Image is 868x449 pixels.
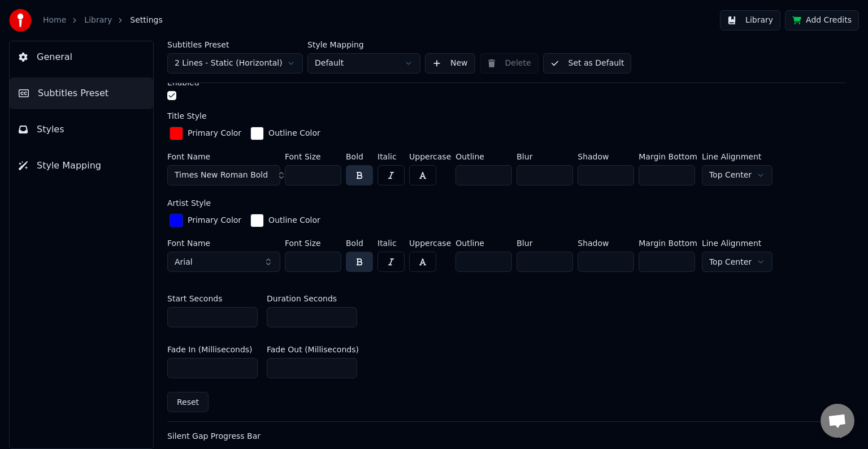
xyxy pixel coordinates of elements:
label: Blur [517,239,573,247]
button: Primary Color [167,124,244,143]
img: youka [9,9,32,32]
label: Outline [455,153,512,161]
div: Primary Color [188,215,241,226]
nav: breadcrumb [43,15,163,26]
button: Set as Default [543,53,632,74]
label: Subtitles Preset [167,41,303,49]
a: Library [84,15,112,26]
span: Arial [175,257,193,268]
label: Font Name [167,239,280,247]
div: Primary Color [188,128,241,139]
label: Fade In (Milliseconds) [167,346,253,353]
label: Uppercase [409,153,451,161]
span: Styles [37,123,64,136]
button: Primary Color [167,211,244,230]
button: Styles [10,114,153,145]
label: Shadow [578,153,634,161]
label: Margin Bottom [639,153,697,161]
button: General [10,41,153,73]
label: Title Style [167,112,207,120]
button: Reset [167,392,209,412]
label: Italic [377,239,405,247]
button: Subtitles Preset [10,77,153,109]
div: Open chat [821,404,854,438]
span: Times New Roman Bold [175,170,268,181]
button: Outline Color [248,211,323,230]
span: Style Mapping [37,159,101,172]
label: Outline [455,239,512,247]
label: Margin Bottom [639,239,697,247]
label: Italic [377,153,405,161]
button: New [425,53,475,74]
button: Style Mapping [10,150,153,182]
label: Line Alignment [702,239,772,247]
span: Settings [130,15,162,26]
label: Start Seconds [167,295,222,303]
label: Style Mapping [307,41,420,49]
button: Add Credits [785,10,859,31]
button: Outline Color [248,124,323,143]
div: Silent Gap Progress Bar [167,431,827,442]
div: Outline Color [268,215,320,226]
label: Bold [346,153,373,161]
label: Blur [517,153,573,161]
a: Home [43,15,66,26]
label: Artist Style [167,199,211,207]
label: Font Name [167,153,280,161]
label: Font Size [285,239,341,247]
span: Subtitles Preset [38,87,108,100]
label: Shadow [578,239,634,247]
label: Bold [346,239,373,247]
button: Library [720,10,780,31]
label: Line Alignment [702,153,772,161]
label: Duration Seconds [267,295,337,303]
label: Enabled [167,79,199,87]
label: Font Size [285,153,341,161]
div: Outline Color [268,128,320,139]
span: General [37,50,72,64]
label: Uppercase [409,239,451,247]
label: Fade Out (Milliseconds) [267,346,359,353]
